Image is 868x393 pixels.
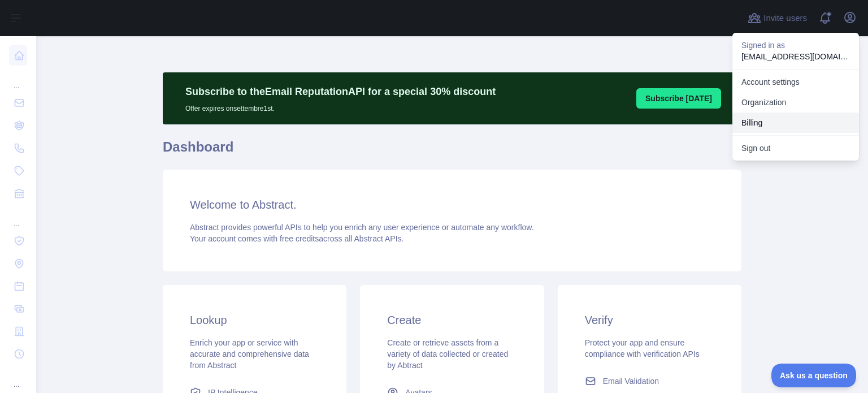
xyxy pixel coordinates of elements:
[163,138,741,165] h1: Dashboard
[732,72,859,92] a: Account settings
[636,88,721,109] button: Subscribe [DATE]
[732,113,859,133] button: Billing
[763,12,807,25] span: Invite users
[185,100,496,113] p: Offer expires on settembre 1st.
[190,338,309,370] span: Enrich your app or service with accurate and comprehensive data from Abstract
[585,312,714,328] h3: Verify
[603,375,659,387] span: Email Validation
[585,338,700,359] span: Protect your app and ensure compliance with verification APIs
[190,223,534,232] span: Abstract provides powerful APIs to help you enrich any user experience or automate any workflow.
[190,234,403,243] span: Your account comes with across all Abstract APIs.
[580,371,719,391] a: Email Validation
[280,234,319,243] span: free credits
[741,40,850,51] p: Signed in as
[741,51,850,62] p: [EMAIL_ADDRESS][DOMAIN_NAME]
[9,206,27,228] div: ...
[745,9,809,27] button: Invite users
[732,92,859,113] a: Organization
[771,364,857,387] iframe: Toggle Customer Support
[190,312,319,328] h3: Lookup
[185,84,496,100] p: Subscribe to the Email Reputation API for a special 30 % discount
[9,68,27,90] div: ...
[9,366,27,389] div: ...
[387,312,517,328] h3: Create
[732,138,859,158] button: Sign out
[387,338,508,370] span: Create or retrieve assets from a variety of data collected or created by Abtract
[190,197,714,213] h3: Welcome to Abstract.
